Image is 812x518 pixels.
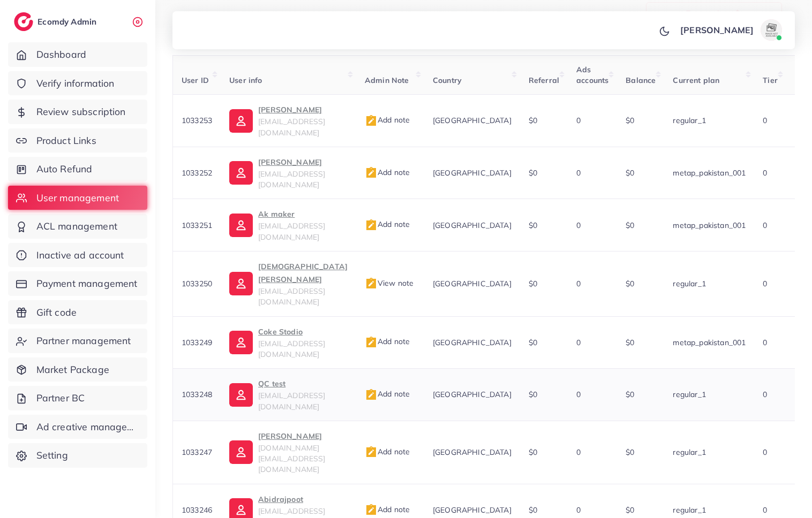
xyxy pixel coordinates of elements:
[8,329,147,353] a: Partner management
[673,75,719,85] span: Current plan
[182,220,212,230] span: 1033251
[365,278,413,288] span: View note
[529,220,537,230] span: $0
[8,243,147,268] a: Inactive ad account
[529,116,537,125] span: $0
[673,505,705,515] span: regular_1
[36,134,96,148] span: Product Links
[365,337,410,346] span: Add note
[576,168,581,178] span: 0
[36,277,138,291] span: Payment management
[8,186,147,210] a: User management
[673,116,705,125] span: regular_1
[763,168,767,178] span: 0
[182,338,212,347] span: 1033249
[365,504,378,516] img: admin_note.cdd0b510.svg
[576,65,608,85] span: Ads accounts
[673,338,746,347] span: metap_pakistan_001
[529,390,537,399] span: $0
[8,42,147,67] a: Dashboard
[673,447,705,457] span: regular_1
[433,338,512,347] span: [GEOGRAPHIC_DATA]
[229,325,348,360] a: Coke Stodio[EMAIL_ADDRESS][DOMAIN_NAME]
[258,391,325,411] span: [EMAIL_ADDRESS][DOMAIN_NAME]
[365,446,378,459] img: admin_note.cdd0b510.svg
[229,109,253,133] img: ic-user-info.36bf1079.svg
[258,221,325,241] span: [EMAIL_ADDRESS][DOMAIN_NAME]
[673,220,746,230] span: metap_pakistan_001
[182,447,212,457] span: 1033247
[14,12,33,31] img: logo
[182,168,212,178] span: 1033252
[8,300,147,325] a: Gift code
[529,447,537,457] span: $0
[529,338,537,347] span: $0
[576,447,581,457] span: 0
[680,24,754,36] p: [PERSON_NAME]
[258,430,348,443] p: [PERSON_NAME]
[626,390,634,399] span: $0
[626,447,634,457] span: $0
[258,169,325,189] span: [EMAIL_ADDRESS][DOMAIN_NAME]
[626,116,634,125] span: $0
[433,168,512,178] span: [GEOGRAPHIC_DATA]
[365,447,410,456] span: Add note
[365,277,378,290] img: admin_note.cdd0b510.svg
[529,75,559,85] span: Referral
[8,157,147,181] a: Auto Refund
[8,415,147,439] a: Ad creative management
[673,279,705,288] span: regular_1
[576,220,581,230] span: 0
[763,220,767,230] span: 0
[8,357,147,382] a: Market Package
[8,386,147,410] a: Partner BC
[258,103,348,116] p: [PERSON_NAME]
[229,430,348,475] a: [PERSON_NAME][DOMAIN_NAME][EMAIL_ADDRESS][DOMAIN_NAME]
[229,377,348,412] a: QC test[EMAIL_ADDRESS][DOMAIN_NAME]
[8,71,147,96] a: Verify information
[36,306,77,319] span: Gift code
[229,75,262,85] span: User info
[433,390,512,399] span: [GEOGRAPHIC_DATA]
[365,336,378,349] img: admin_note.cdd0b510.svg
[763,505,767,515] span: 0
[229,272,253,295] img: ic-user-info.36bf1079.svg
[36,248,124,262] span: Inactive ad account
[763,116,767,125] span: 0
[36,191,119,205] span: User management
[673,168,746,178] span: metap_pakistan_001
[258,260,348,286] p: [DEMOGRAPHIC_DATA][PERSON_NAME]
[258,339,325,359] span: [EMAIL_ADDRESS][DOMAIN_NAME]
[36,334,131,348] span: Partner management
[626,168,634,178] span: $0
[258,208,348,220] p: Ak maker
[433,447,512,457] span: [GEOGRAPHIC_DATA]
[258,117,325,137] span: [EMAIL_ADDRESS][DOMAIN_NAME]
[229,103,348,138] a: [PERSON_NAME][EMAIL_ADDRESS][DOMAIN_NAME]
[674,19,786,41] a: [PERSON_NAME]avatar
[529,505,537,515] span: $0
[36,162,93,176] span: Auto Refund
[365,389,378,401] img: admin_note.cdd0b510.svg
[626,505,634,515] span: $0
[365,389,410,399] span: Add note
[36,420,139,434] span: Ad creative management
[576,390,581,399] span: 0
[8,443,147,468] a: Setting
[626,338,634,347] span: $0
[36,48,86,62] span: Dashboard
[626,279,634,288] span: $0
[761,19,782,41] img: avatar
[182,279,212,288] span: 1033250
[258,286,325,307] span: [EMAIL_ADDRESS][DOMAIN_NAME]
[229,208,348,242] a: Ak maker[EMAIL_ADDRESS][DOMAIN_NAME]
[8,128,147,153] a: Product Links
[433,505,512,515] span: [GEOGRAPHIC_DATA]
[8,100,147,124] a: Review subscription
[36,105,126,119] span: Review subscription
[37,17,99,27] h2: Ecomdy Admin
[576,505,581,515] span: 0
[258,443,325,475] span: [DOMAIN_NAME][EMAIL_ADDRESS][DOMAIN_NAME]
[36,448,68,462] span: Setting
[258,377,348,390] p: QC test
